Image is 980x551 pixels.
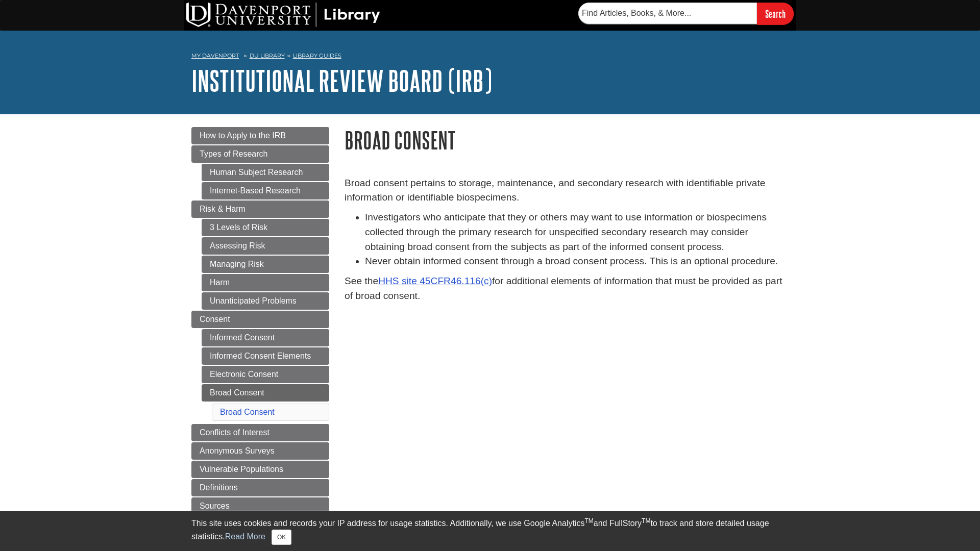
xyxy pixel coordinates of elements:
[191,52,239,60] a: My Davenport
[191,497,329,515] a: Sources
[220,408,275,416] a: Broad Consent
[191,517,789,545] div: This site uses cookies and records your IP address for usage statistics. Additionally, we use Goo...
[365,254,789,269] li: Never obtain informed consent through a broad consent process. This is an optional procedure.
[578,3,794,24] form: Searches DU Library's articles, books, and more
[345,127,789,153] h1: Broad Consent
[191,49,789,65] nav: breadcrumb
[345,176,789,206] p: Broad consent pertains to storage, maintenance, and secondary research with identifiable private ...
[191,201,329,218] a: Risk & Harm
[191,127,329,515] div: Guide Page Menu
[200,205,246,213] span: Risk & Harm
[200,131,286,140] span: How to Apply to the IRB
[378,275,492,286] a: HHS site 45CFR46.116(c)
[202,366,329,383] a: Electronic Consent
[202,329,329,346] a: Informed Consent
[202,256,329,273] a: Managing Risk
[191,461,329,478] a: Vulnerable Populations
[250,52,285,59] a: DU Library
[200,315,230,323] span: Consent
[200,428,269,437] span: Conflicts of Interest
[202,384,329,402] a: Broad Consent
[272,530,291,545] button: Close
[202,292,329,310] a: Unanticipated Problems
[202,164,329,181] a: Human Subject Research
[186,3,380,27] img: DU Library
[191,479,329,496] a: Definitions
[191,145,329,163] a: Types of Research
[191,127,329,144] a: How to Apply to the IRB
[200,483,238,492] span: Definitions
[365,210,789,254] li: Investigators who anticipate that they or others may want to use information or biospecimens coll...
[191,424,329,441] a: Conflicts of Interest
[200,465,283,473] span: Vulnerable Populations
[200,149,267,158] span: Types of Research
[191,65,492,96] a: Institutional Review Board (IRB)
[578,3,757,24] input: Find Articles, Books, & More...
[200,446,275,455] span: Anonymous Surveys
[202,219,329,236] a: 3 Levels of Risk
[225,532,265,541] a: Read More
[202,182,329,199] a: Internet-Based Research
[757,3,794,24] input: Search
[642,517,650,524] sup: TM
[191,442,329,460] a: Anonymous Surveys
[202,237,329,255] a: Assessing Risk
[202,347,329,365] a: Informed Consent Elements
[293,52,341,59] a: Library Guides
[191,311,329,328] a: Consent
[584,517,593,524] sup: TM
[202,274,329,291] a: Harm
[345,274,789,304] p: See the for additional elements of information that must be provided as part of broad consent.
[200,502,230,510] span: Sources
